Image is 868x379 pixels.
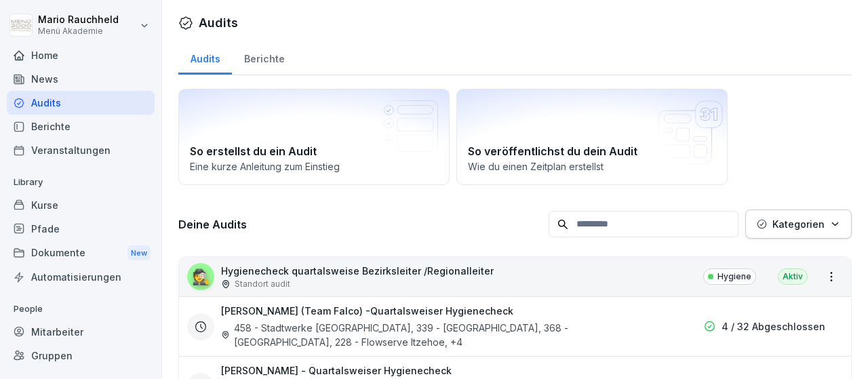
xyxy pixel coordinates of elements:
[722,319,825,334] p: 4 / 32 Abgeschlossen
[221,304,513,318] h3: [PERSON_NAME] (Team Falco) -Quartalsweiser Hygienecheck
[178,217,542,232] h3: Deine Audits
[7,67,155,91] a: News
[38,14,119,26] p: Mario Rauchheld
[199,14,238,32] h1: Audits
[7,241,155,266] div: Dokumente
[7,265,155,289] a: Automatisierungen
[221,264,494,278] p: Hygienecheck quartalsweise Bezirksleiter /Regionalleiter
[190,159,438,174] p: Eine kurze Anleitung zum Einstieg
[7,91,155,115] a: Audits
[221,363,452,378] h3: [PERSON_NAME] - Quartalsweiser Hygienecheck
[127,245,151,261] div: New
[745,210,852,239] button: Kategorien
[7,298,155,320] p: People
[7,193,155,217] a: Kurse
[190,143,438,159] h2: So erstellst du ein Audit
[178,40,232,75] a: Audits
[772,217,825,231] p: Kategorien
[7,344,155,367] a: Gruppen
[468,143,716,159] h2: So veröffentlichst du dein Audit
[7,43,155,67] a: Home
[7,241,155,266] a: DokumenteNew
[178,89,450,185] a: So erstellst du ein AuditEine kurze Anleitung zum Einstieg
[7,138,155,162] a: Veranstaltungen
[38,26,119,36] p: Menü Akademie
[468,159,716,174] p: Wie du einen Zeitplan erstellst
[232,40,296,75] a: Berichte
[717,271,751,283] p: Hygiene
[7,172,155,193] p: Library
[778,268,808,285] div: Aktiv
[7,320,155,344] a: Mitarbeiter
[221,321,656,349] div: 458 - Stadtwerke [GEOGRAPHIC_DATA], 339 - [GEOGRAPHIC_DATA], 368 - [GEOGRAPHIC_DATA], 228 - Flows...
[456,89,728,185] a: So veröffentlichst du dein AuditWie du einen Zeitplan erstellst
[187,263,214,290] div: 🕵️
[7,115,155,138] a: Berichte
[235,278,290,290] p: Standort audit
[7,217,155,241] a: Pfade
